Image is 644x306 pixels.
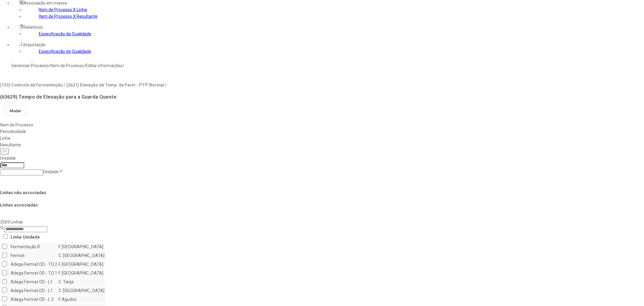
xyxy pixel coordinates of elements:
[12,63,49,68] a: Gerenciar Processo
[58,269,105,277] td: F. [GEOGRAPHIC_DATA]
[84,63,86,68] nz-breadcrumb-separator: /
[43,169,59,174] nz-select-placeholder: Unidade
[22,233,40,241] th: Unidade
[10,295,58,303] td: Adega Fermat OD - L 3
[58,243,105,251] td: F. [GEOGRAPHIC_DATA]
[51,63,84,68] a: Item de Processo
[39,14,98,19] a: Item de Processo X Resultante
[24,1,67,5] span: Associação em massa
[10,287,58,295] td: Adega Fermat OD - L1
[58,287,105,295] td: C. [GEOGRAPHIC_DATA]
[58,260,105,269] td: F. [GEOGRAPHIC_DATA]
[10,260,58,269] td: Adega Fermat OD - TQ 2
[122,63,124,68] nz-breadcrumb-separator: /
[10,109,21,113] span: Mudar
[39,7,87,12] a: Item de Processo X Linha
[86,63,122,68] a: Editar informações
[4,106,27,116] button: Mudar
[10,233,22,241] th: Linha
[10,278,58,286] td: Adega Fermat OD - L1
[24,25,43,30] span: Relatórios
[10,243,58,251] td: Fermentação R
[58,295,105,303] td: F. Agudos
[10,269,58,277] td: Adega Fermat OD - TQ 1
[49,63,51,68] nz-breadcrumb-separator: /
[39,49,91,54] a: Especificação de Qualidade
[58,278,105,286] td: C. Tarija
[58,252,105,260] td: C. [GEOGRAPHIC_DATA]
[39,31,91,36] a: Especificação de Qualidade
[10,252,58,260] td: Fermat
[24,42,46,47] span: Importação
